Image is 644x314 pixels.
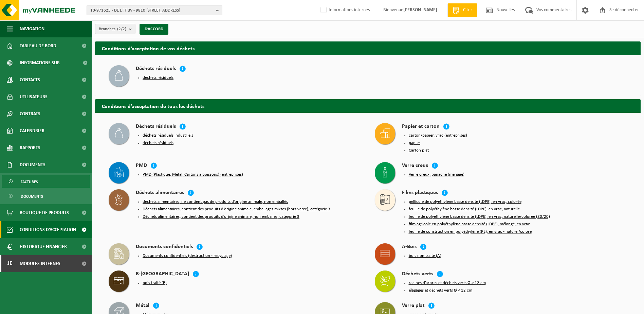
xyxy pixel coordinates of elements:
h4: A-Bois [402,243,417,251]
a: Documents [2,190,90,203]
a: Citer [447,3,477,17]
h4: Déchets résiduels [136,65,176,73]
button: Branches(2/2) [95,24,135,34]
span: Contacts [20,71,40,88]
font: Bienvenue [383,7,437,13]
button: Déchets alimentaires, contient des produits d’origine animale, non emballés, catégorie 3 [143,214,299,220]
span: Rapports [20,139,40,156]
button: Déchets alimentaires, contient des produits d’origine animale, emballages mixtes (hors verre), ca... [143,207,330,212]
span: Historique financier [20,238,67,255]
span: Je [7,255,13,272]
h4: Déchets alimentaires [136,189,184,197]
span: Modules internes [20,255,60,272]
button: 10-971625 - DE LIFT BV - 9810 [STREET_ADDRESS] [87,5,222,15]
span: Documents [21,190,43,203]
button: Verre creux, panaché (ménage) [409,172,464,177]
span: Factures [21,175,38,188]
button: racines d’arbres et déchets verts Ø > 12 cm [409,280,486,286]
button: déchets alimentaires, ne contient pas de produits d’origine animale, non emballés [143,199,288,205]
button: pellicule de polyéthylène basse densité (LDPE), en vrac, colorée [409,199,521,205]
button: D’ACCORD [140,24,168,35]
button: papier [409,140,420,146]
button: élagages et déchets verts Ø < 12 cm [409,288,472,293]
label: Informations internes [319,5,370,15]
h4: Déchets résiduels [136,123,176,131]
button: bois non traité (A) [409,253,441,259]
button: feuille de polyéthylène basse densité (LDPE), en vrac, naturelle [409,207,520,212]
button: feuille de polyéthylène basse densité (LDPE), en vrac, naturelle/colorée (80/20) [409,214,550,220]
strong: [PERSON_NAME] [403,7,437,13]
span: Documents [20,156,45,173]
a: Factures [2,175,90,188]
button: Documents confidentiels (destruction - recyclage) [143,253,232,259]
span: Tableau de bord [20,37,56,54]
span: Branches [99,24,126,34]
button: PMD (Plastique, Métal, Cartons à boissons) (entreprises) [143,172,243,177]
h4: Verre creux [402,162,428,170]
button: Carton plat [409,148,429,153]
span: Utilisateurs [20,88,48,105]
span: Citer [461,7,474,14]
count: (2/2) [117,27,126,31]
h4: Déchets verts [402,271,433,278]
span: 10-971625 - DE LIFT BV - 9810 [STREET_ADDRESS] [90,5,213,16]
span: Informations sur l’entreprise [20,54,78,71]
h4: Verre plat [402,302,425,310]
span: Contrats [20,105,40,122]
button: déchets résiduels [143,140,173,146]
span: Calendrier [20,122,44,139]
button: déchets résiduels [143,75,173,81]
span: Conditions d’acceptation [20,221,76,238]
h2: Conditions d’acceptation de vos déchets [95,41,641,55]
span: Boutique de produits [20,204,69,221]
h4: Métal [136,302,149,310]
button: bois traité (B) [143,280,167,286]
h4: Papier et carton [402,123,440,131]
span: Navigation [20,20,44,37]
button: feuille de construction en polyéthylène (PE), en vrac - naturel/coloré [409,229,532,234]
button: film agricole en polyéthylène basse densité (LDPE), mélangé, en vrac [409,222,530,227]
h4: Documents confidentiels [136,243,193,251]
h4: Films plastiques [402,189,438,197]
button: carton/papier, vrac (entreprises) [409,133,467,138]
h2: Conditions d’acceptation de tous les déchets [95,99,641,112]
h4: PMD [136,162,147,170]
h4: B-[GEOGRAPHIC_DATA] [136,271,189,278]
button: déchets résiduels industriels [143,133,193,138]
